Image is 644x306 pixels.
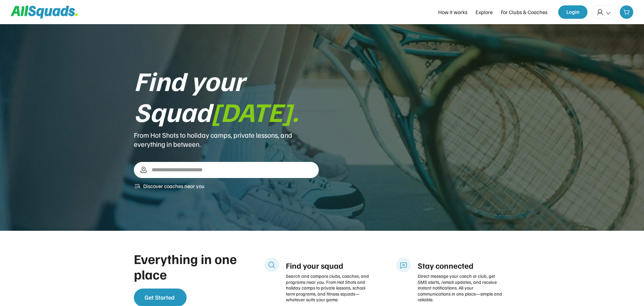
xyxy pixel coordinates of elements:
div: For Clubs & Coaches [501,8,547,16]
span: Get Started [145,294,175,301]
div: Everything in one place [134,251,241,282]
div: How it works [438,8,467,16]
div: From Hot Shots to holiday camps, private lessons, and everything in between. [134,131,319,148]
div: Search and compare clubs, coaches, and programs near you. From Hot Shots and holiday camps to pri... [286,273,372,303]
div: Discover coaches near you [143,182,204,190]
font: [DATE]. [211,94,299,128]
div: Explore [476,8,493,16]
div: Stay connected [418,260,504,270]
div: Direct message your coach or club, get SMS alerts, /email updates, and receive instant notificati... [418,273,504,303]
div: Find your Squad [134,65,319,127]
div: Find your squad [286,260,372,270]
button: Login [558,5,588,19]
